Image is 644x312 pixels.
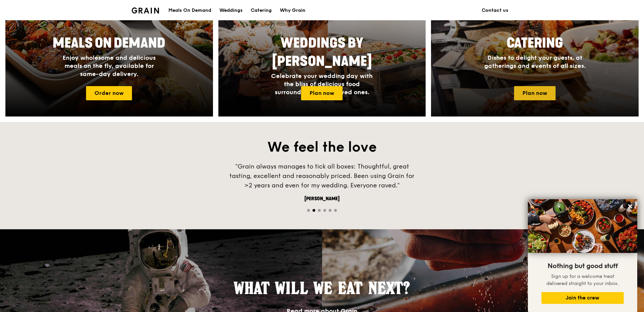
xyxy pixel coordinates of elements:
[528,199,637,253] img: DSC07876-Edit02-Large.jpeg
[507,35,563,51] span: Catering
[318,209,321,212] span: Go to slide 3
[62,54,156,78] span: Enjoy wholesome and delicious meals on the fly, available for same-day delivery.
[323,209,326,212] span: Go to slide 4
[478,0,512,21] a: Contact us
[251,0,272,21] div: Catering
[272,35,372,70] span: Weddings by [PERSON_NAME]
[219,0,243,21] div: Weddings
[546,274,619,286] span: Sign up for a welcome treat delivered straight to your inbox.
[484,54,586,70] span: Dishes to delight your guests, at gatherings and events of all sizes.
[541,292,624,304] button: Join the crew
[625,201,636,212] button: Close
[514,86,556,100] a: Plan now
[221,162,423,190] div: "Grain always manages to tick all boxes: Thoughtful, great tasting, excellent and reasonably pric...
[313,209,315,212] span: Go to slide 2
[280,0,305,21] div: Why Grain
[307,209,310,212] span: Go to slide 1
[271,72,373,96] span: Celebrate your wedding day with the bliss of delicious food surrounded by your loved ones.
[86,86,132,100] a: Order now
[547,262,618,270] span: Nothing but good stuff
[329,209,331,212] span: Go to slide 5
[53,35,165,51] span: Meals On Demand
[221,196,423,202] div: [PERSON_NAME]
[215,0,247,21] a: Weddings
[234,278,410,298] span: What will we eat next?
[276,0,310,21] a: Why Grain
[334,209,337,212] span: Go to slide 6
[301,86,343,100] a: Plan now
[247,0,276,21] a: Catering
[168,0,211,21] div: Meals On Demand
[132,7,159,14] img: Grain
